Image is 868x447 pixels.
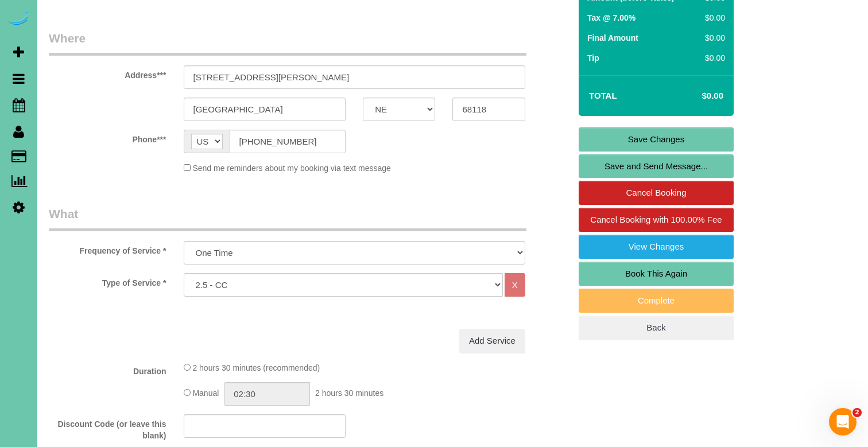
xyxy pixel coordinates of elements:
label: Type of Service * [40,273,175,289]
label: Final Amount [587,32,638,44]
a: Cancel Booking with 100.00% Fee [579,208,734,232]
legend: What [49,205,526,231]
div: $0.00 [689,32,725,44]
label: Discount Code (or leave this blank) [40,414,175,441]
span: 2 hours 30 minutes (recommended) [192,363,320,372]
a: Back [579,316,734,340]
div: $0.00 [689,12,725,24]
label: Frequency of Service * [40,241,175,256]
span: Cancel Booking with 100.00% Fee [590,215,722,224]
span: 2 hours 30 minutes [315,388,383,398]
iframe: Intercom live chat [829,408,857,436]
a: View Changes [579,235,734,259]
img: Automaid Logo [7,11,30,28]
a: Add Service [459,329,525,353]
span: 2 [852,408,862,417]
span: Manual [192,388,219,398]
label: Tip [587,52,599,64]
a: Cancel Booking [579,181,734,205]
div: $0.00 [689,52,725,64]
legend: Where [49,30,526,56]
a: Save Changes [579,127,734,151]
a: Book This Again [579,262,734,286]
label: Duration [40,362,175,377]
h4: $0.00 [668,91,723,101]
a: Save and Send Message... [579,154,734,178]
strong: Total [589,91,617,100]
label: Tax @ 7.00% [587,12,635,24]
span: Send me reminders about my booking via text message [192,164,391,173]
